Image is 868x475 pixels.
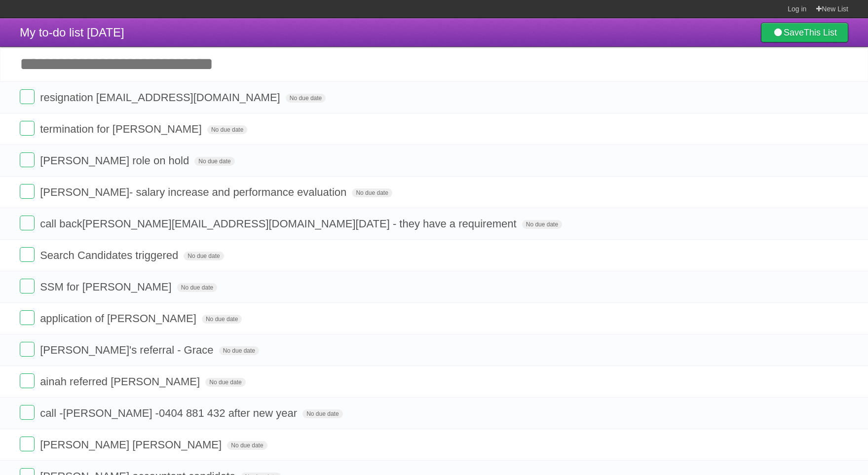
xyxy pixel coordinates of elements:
[788,405,807,421] label: Star task
[20,310,35,325] label: Done
[804,28,837,37] b: This List
[177,283,217,292] span: No due date
[40,218,519,230] span: call back [PERSON_NAME][EMAIL_ADDRESS][DOMAIN_NAME] [DATE] - they have a requirement
[788,216,807,232] label: Star task
[40,249,181,261] span: Search Candidates triggered
[788,342,807,358] label: Star task
[20,247,35,262] label: Done
[194,157,234,166] span: No due date
[184,252,224,260] span: No due date
[219,346,259,355] span: No due date
[352,188,392,197] span: No due date
[788,373,807,390] label: Star task
[40,123,204,135] span: termination for [PERSON_NAME]
[788,310,807,327] label: Star task
[522,220,562,229] span: No due date
[286,94,326,103] span: No due date
[20,121,35,136] label: Done
[788,184,807,200] label: Star task
[20,89,35,104] label: Done
[20,405,35,420] label: Done
[788,121,807,137] label: Star task
[40,344,216,356] span: [PERSON_NAME]'s referral - Grace
[40,186,349,198] span: [PERSON_NAME]- salary increase and performance evaluation
[761,23,848,42] a: SaveThis List
[20,279,35,293] label: Done
[20,184,35,199] label: Done
[40,375,202,388] span: ainah referred [PERSON_NAME]
[207,125,247,134] span: No due date
[40,312,199,325] span: application of [PERSON_NAME]
[20,216,35,230] label: Done
[40,407,300,419] span: call -[PERSON_NAME] -0404 881 432 after new year
[20,26,124,39] span: My to-do list [DATE]
[788,279,807,295] label: Star task
[302,409,342,418] span: No due date
[788,247,807,263] label: Star task
[205,378,245,387] span: No due date
[40,281,174,293] span: SSM for [PERSON_NAME]
[227,441,267,450] span: No due date
[202,315,242,324] span: No due date
[20,437,35,451] label: Done
[40,91,283,104] span: resignation [EMAIL_ADDRESS][DOMAIN_NAME]
[40,438,224,451] span: [PERSON_NAME] [PERSON_NAME]
[20,342,35,357] label: Done
[788,437,807,453] label: Star task
[20,152,35,167] label: Done
[40,154,191,167] span: [PERSON_NAME] role on hold
[788,152,807,169] label: Star task
[20,373,35,388] label: Done
[788,89,807,106] label: Star task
